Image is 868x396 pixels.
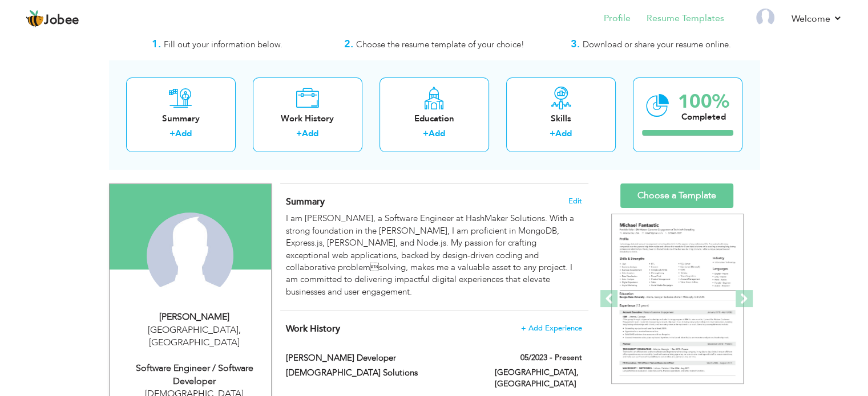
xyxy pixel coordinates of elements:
[286,352,478,364] label: [PERSON_NAME] Developer
[44,14,79,27] span: Jobee
[520,352,582,364] label: 05/2023 - Present
[175,128,192,139] a: Add
[286,196,582,207] h4: Adding a summary is a quick and easy way to highlight your experience and interests.
[26,10,79,28] a: Jobee
[429,128,445,139] a: Add
[583,39,731,50] span: Download or share your resume online.
[118,311,271,324] div: [PERSON_NAME]
[239,324,241,336] span: ,
[571,37,580,51] strong: 3.
[118,362,271,388] div: Software Engineer / Software Developer
[792,12,842,26] a: Welcome
[678,111,729,123] div: Completed
[169,128,175,140] label: +
[515,113,607,125] div: Skills
[286,323,582,334] h4: This helps to show the companies you have worked for.
[568,197,582,205] span: Edit
[389,113,480,125] div: Education
[550,128,555,140] label: +
[356,39,524,50] span: Choose the resume template of your choice!
[286,195,325,208] span: Summary
[647,12,724,25] a: Resume Templates
[135,113,227,125] div: Summary
[344,37,353,51] strong: 2.
[152,37,161,51] strong: 1.
[756,9,774,27] img: Profile Img
[164,39,282,50] span: Fill out your information below.
[286,367,478,379] label: [DEMOGRAPHIC_DATA] Solutions
[262,113,353,125] div: Work History
[678,92,729,111] div: 100%
[495,367,582,390] label: [GEOGRAPHIC_DATA], [GEOGRAPHIC_DATA]
[296,128,302,140] label: +
[26,10,44,28] img: jobee.io
[286,322,340,335] span: Work History
[423,128,429,140] label: +
[521,324,582,332] span: + Add Experience
[555,128,572,139] a: Add
[147,213,233,299] img: Saad Ahmed
[286,213,582,298] div: I am [PERSON_NAME], a Software Engineer at HashMaker Solutions. With a strong foundation in the [...
[620,183,733,208] a: Choose a Template
[604,12,631,25] a: Profile
[302,128,318,139] a: Add
[118,324,271,350] div: [GEOGRAPHIC_DATA] [GEOGRAPHIC_DATA]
